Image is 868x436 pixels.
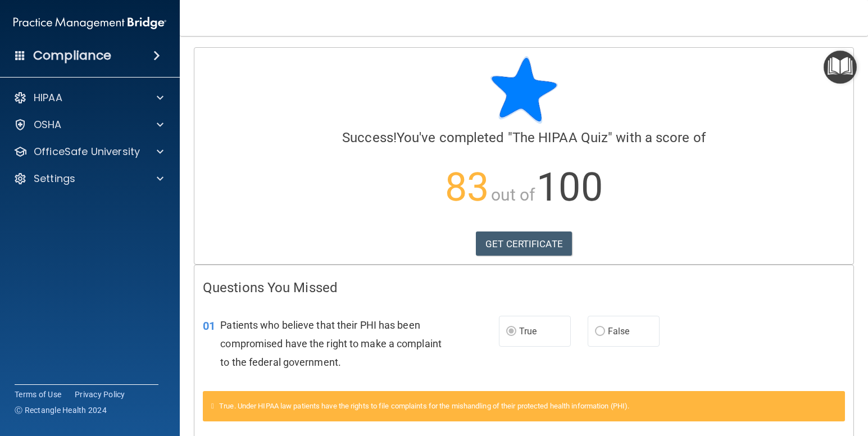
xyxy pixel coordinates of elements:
span: 01 [203,319,215,333]
h4: Compliance [33,48,111,63]
img: blue-star-rounded.9d042014.png [490,56,558,124]
a: OfficeSafe University [13,145,163,158]
p: Settings [34,172,75,185]
a: GET CERTIFICATE [476,231,572,256]
button: Open Resource Center [824,51,857,84]
input: False [595,328,605,336]
span: 100 [537,164,602,210]
h4: You've completed " " with a score of [203,130,845,145]
span: out of [491,185,535,205]
span: Ⓒ Rectangle Health 2024 [15,405,107,416]
p: OSHA [34,118,62,131]
p: OfficeSafe University [34,145,140,158]
span: 83 [445,164,489,210]
span: True. Under HIPAA law patients have the rights to file complaints for the mishandling of their pr... [219,402,629,410]
h4: Questions You Missed [203,280,845,295]
a: Settings [13,172,163,185]
span: True [519,326,537,337]
span: Success! [342,130,397,146]
span: The HIPAA Quiz [512,130,608,146]
a: Privacy Policy [75,389,125,400]
a: OSHA [13,118,163,131]
span: False [608,326,630,337]
a: Terms of Use [15,389,61,400]
img: PMB logo [13,12,166,34]
span: Patients who believe that their PHI has been compromised have the right to make a complaint to th... [220,319,442,368]
input: True [506,328,516,336]
a: HIPAA [13,91,163,105]
p: HIPAA [34,91,62,105]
